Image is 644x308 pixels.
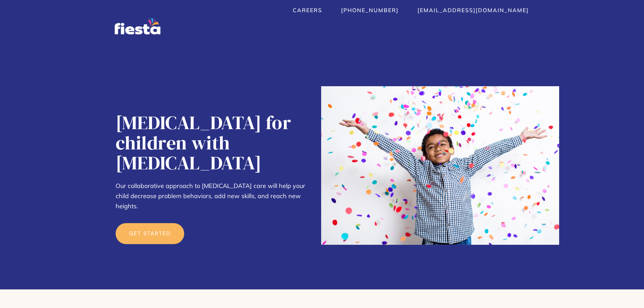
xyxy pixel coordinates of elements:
h1: [MEDICAL_DATA] for children with [MEDICAL_DATA] [116,113,314,173]
a: get started [116,223,184,244]
a: Careers [293,7,322,14]
a: [PHONE_NUMBER] [341,7,399,14]
p: Our collaborative approach to [MEDICAL_DATA] care will help your child decrease problem behaviors... [116,181,314,211]
img: Child with autism celebrates success [321,86,559,245]
a: [EMAIL_ADDRESS][DOMAIN_NAME] [418,7,529,14]
a: home [115,18,160,34]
